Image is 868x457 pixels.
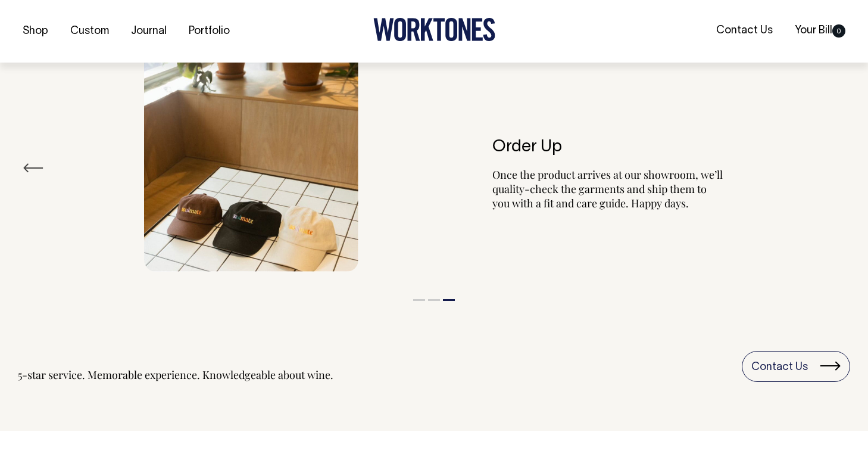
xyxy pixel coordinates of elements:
span: 0 [832,24,845,38]
h6: Order Up [492,138,725,157]
a: Contact Us [711,21,778,41]
img: Process [144,35,358,272]
a: Portfolio [184,21,235,41]
button: 1 of 3 [413,299,425,301]
div: 5-star service. Memorable experience. Knowledgeable about wine. [18,368,333,382]
a: Custom [65,21,114,41]
button: 3 of 3 [443,299,455,301]
a: Contact Us [742,351,850,382]
p: Once the product arrives at our showroom, we’ll quality-check the garments and ship them to you w... [492,167,725,210]
a: Journal [126,21,171,41]
button: Previous [23,159,44,177]
a: Shop [18,21,53,41]
a: Your Bill0 [790,21,850,41]
button: 2 of 3 [428,299,440,301]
